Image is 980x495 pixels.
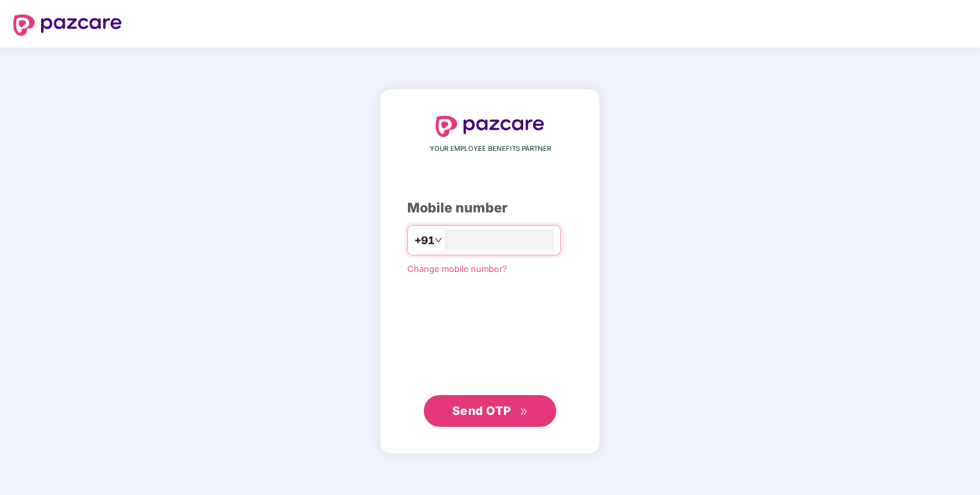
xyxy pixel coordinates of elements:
[407,198,573,218] div: Mobile number
[13,15,122,36] img: logo
[434,236,442,244] span: down
[430,144,551,154] span: YOUR EMPLOYEE BENEFITS PARTNER
[415,232,434,249] span: +91
[436,116,544,137] img: logo
[424,395,556,427] button: Send OTPdouble-right
[520,408,528,416] span: double-right
[407,263,507,274] a: Change mobile number?
[452,404,511,418] span: Send OTP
